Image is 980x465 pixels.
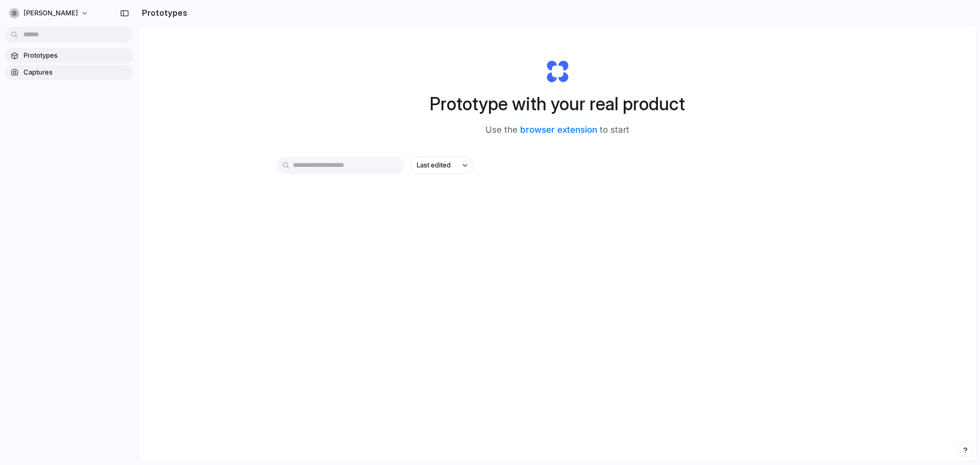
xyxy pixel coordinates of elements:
[138,7,187,19] h2: Prototypes
[5,5,94,21] button: [PERSON_NAME]
[5,65,133,80] a: Captures
[5,48,133,63] a: Prototypes
[520,125,597,135] a: browser extension
[430,90,685,117] h1: Prototype with your real product
[485,124,629,137] span: Use the to start
[410,157,474,174] button: Last edited
[23,67,129,78] span: Captures
[416,160,451,170] span: Last edited
[23,8,78,18] span: [PERSON_NAME]
[23,51,129,61] span: Prototypes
